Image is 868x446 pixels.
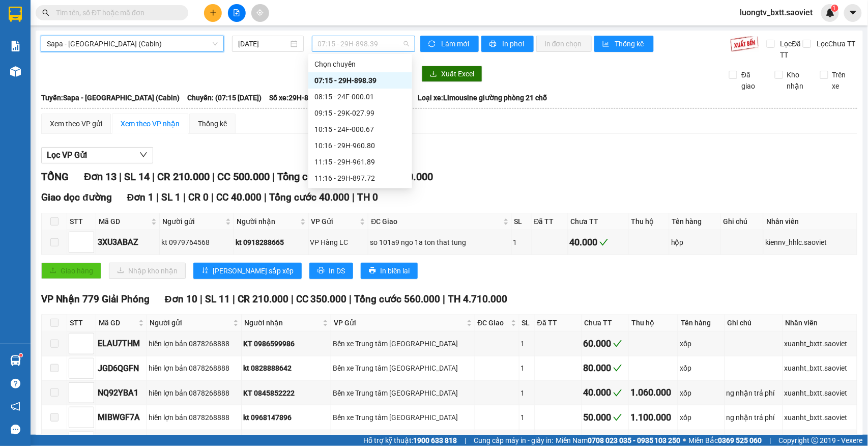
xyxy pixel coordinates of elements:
[765,237,855,248] div: kiennv_hhlc.saoviet
[380,265,410,276] span: In biên lai
[764,213,857,230] th: Nhân viên
[584,337,627,351] div: 60.000
[812,437,819,444] span: copyright
[770,435,771,446] span: |
[98,236,158,248] div: 3XU3ABAZ
[272,171,275,183] span: |
[333,338,473,349] div: Bến xe Trung tâm [GEOGRAPHIC_DATA]
[98,386,145,399] div: NQ92YBA1
[149,363,239,374] div: hiền lợn bản 0878268888
[244,317,321,328] span: Người nhận
[165,293,197,305] span: Đơn 10
[331,405,475,430] td: Bến xe Trung tâm Lào Cai
[236,237,306,248] div: kt 0918288665
[521,387,533,399] div: 1
[188,191,209,203] span: CR 0
[333,387,473,399] div: Bến xe Trung tâm [GEOGRAPHIC_DATA]
[613,413,622,422] span: check
[441,68,474,79] span: Xuất Excel
[96,356,147,381] td: JGD6QGFN
[521,363,533,374] div: 1
[721,213,764,230] th: Ghi chú
[474,435,553,446] span: Cung cấp máy in - giấy in:
[556,435,681,446] span: Miền Nam
[783,315,857,331] th: Nhân viên
[718,436,762,444] strong: 0369 525 060
[785,387,855,399] div: xuanht_bxtt.saoviet
[314,107,406,119] div: 09:15 - 29K-027.99
[119,171,122,183] span: |
[357,191,378,203] span: TH 0
[251,4,269,22] button: aim
[67,315,96,331] th: STT
[420,36,479,52] button: syncLàm mới
[683,438,686,442] span: ⚪️
[680,363,722,374] div: xốp
[519,315,535,331] th: SL
[109,263,186,279] button: downloadNhập kho nhận
[833,5,836,12] span: 1
[216,191,262,203] span: CC 40.000
[680,387,722,399] div: xốp
[11,425,20,434] span: message
[193,263,302,279] button: sort-ascending[PERSON_NAME] sắp xếp
[370,237,509,248] div: so 101a9 ngo 1a ton that tung
[161,191,181,203] span: SL 1
[352,191,355,203] span: |
[441,38,471,49] span: Làm mới
[629,315,678,331] th: Thu hộ
[783,69,813,92] span: Kho nhận
[737,69,767,92] span: Đã giao
[11,402,20,411] span: notification
[732,6,821,19] span: luongtv_bxtt.saoviet
[314,156,406,168] div: 11:15 - 29H-961.89
[243,412,329,423] div: kt 0968147896
[318,36,409,51] span: 07:15 - 29H-898.39
[430,70,437,78] span: download
[56,7,176,18] input: Tìm tên, số ĐT hoặc mã đơn
[785,412,855,423] div: xuanht_bxtt.saoviet
[333,412,473,423] div: Bến xe Trung tâm [GEOGRAPHIC_DATA]
[11,379,20,388] span: question-circle
[211,191,214,203] span: |
[149,387,239,399] div: hiền lợn bản 0878268888
[599,238,609,247] span: check
[849,8,858,17] span: caret-down
[41,263,101,279] button: uploadGiao hàng
[369,267,376,275] span: printer
[96,230,160,255] td: 3XU3ABAZ
[238,293,288,305] span: CR 210.000
[588,436,681,444] strong: 0708 023 035 - 0935 103 250
[264,191,267,203] span: |
[314,124,406,135] div: 10:15 - 24F-000.67
[478,317,509,328] span: ĐC Giao
[333,363,473,374] div: Bến xe Trung tâm [GEOGRAPHIC_DATA]
[157,171,210,183] span: CR 210.000
[204,4,222,22] button: plus
[613,339,622,348] span: check
[98,337,145,350] div: ELAU7THM
[329,265,345,276] span: In DS
[156,191,159,203] span: |
[84,171,117,183] span: Đơn 13
[124,171,150,183] span: SL 14
[413,436,457,444] strong: 1900 633 818
[568,213,629,230] th: Chưa TT
[355,293,441,305] span: Tổng cước 560.000
[201,267,209,275] span: sort-ascending
[50,118,102,129] div: Xem theo VP gửi
[602,40,611,48] span: bar-chart
[127,191,154,203] span: Đơn 1
[465,435,466,446] span: |
[98,411,145,424] div: MIBWGF7A
[831,5,838,12] sup: 1
[582,315,629,331] th: Chưa TT
[243,363,329,374] div: kt 0828888642
[363,435,457,446] span: Hỗ trợ kỹ thuật:
[317,267,325,275] span: printer
[41,293,150,305] span: VP Nhận 779 Giải Phóng
[47,149,87,161] span: Lọc VP Gửi
[41,191,112,203] span: Giao dọc đường
[613,364,622,373] span: check
[41,171,69,183] span: TỔNG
